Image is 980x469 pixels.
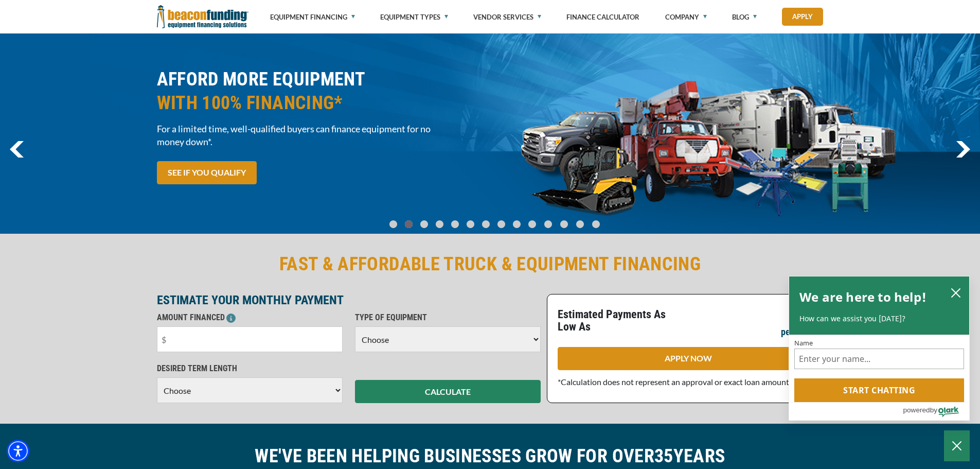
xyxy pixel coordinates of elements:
a: Go To Slide 3 [434,220,446,229]
a: Go To Slide 8 [511,220,523,229]
span: For a limited time, well-qualified buyers can finance equipment for no money down*. [157,123,484,148]
div: Accessibility Menu [7,440,29,462]
a: Apply [782,8,823,26]
a: Go To Slide 1 [403,220,415,229]
button: Close Chatbox [944,430,970,461]
h2: FAST & AFFORDABLE TRUCK & EQUIPMENT FINANCING [157,252,824,276]
span: WITH 100% FINANCING* [157,91,484,115]
h2: AFFORD MORE EQUIPMENT [157,67,484,115]
a: Go To Slide 5 [465,220,477,229]
p: DESIRED TERM LENGTH [157,362,343,375]
p: ESTIMATE YOUR MONTHLY PAYMENT [157,294,541,306]
button: close chatbox [948,285,964,300]
a: Go To Slide 11 [558,220,571,229]
a: Powered by Olark - open in a new tab [903,403,969,420]
span: 35 [654,445,673,467]
p: Estimated Payments As Low As [558,308,682,333]
img: Left Navigator [10,141,24,158]
a: Go To Slide 10 [542,220,555,229]
a: Go To Slide 4 [449,220,461,229]
input: Name [794,349,964,369]
input: $ [157,326,343,352]
span: powered [903,404,930,416]
a: Go To Slide 9 [526,220,539,229]
a: Go To Slide 7 [495,220,508,229]
button: CALCULATE [355,380,541,403]
a: Go To Slide 2 [418,220,431,229]
p: per month [781,326,819,338]
a: APPLY NOW [558,347,819,370]
span: *Calculation does not represent an approval or exact loan amount. [558,377,791,387]
a: Go To Slide 13 [590,220,602,229]
h2: WE'VE BEEN HELPING BUSINESSES GROW FOR OVER YEARS [157,444,824,468]
a: SEE IF YOU QUALIFY [157,161,257,184]
a: Go To Slide 12 [574,220,586,229]
a: Go To Slide 0 [387,220,400,229]
span: by [930,404,937,416]
button: Start chatting [794,378,964,402]
img: Right Navigator [956,141,970,158]
a: previous [10,141,24,158]
a: next [956,141,970,158]
div: olark chatbox [789,276,970,421]
label: Name [794,340,964,346]
h2: We are here to help! [799,287,926,307]
p: TYPE OF EQUIPMENT [355,311,541,324]
p: AMOUNT FINANCED [157,311,343,324]
p: How can we assist you [DATE]? [799,314,959,324]
a: Go To Slide 6 [480,220,492,229]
